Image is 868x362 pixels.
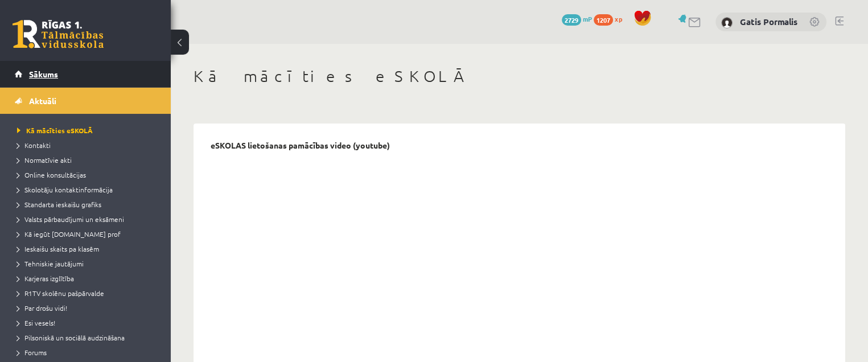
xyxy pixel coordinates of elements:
span: Par drošu vidi! [17,303,67,312]
span: xp [615,14,622,23]
a: Aktuāli [15,88,157,114]
a: Gatis Pormalis [740,16,797,27]
a: Par drošu vidi! [17,303,159,313]
a: R1TV skolēnu pašpārvalde [17,288,159,298]
a: Sākums [15,61,157,87]
a: Rīgas 1. Tālmācības vidusskola [13,20,104,48]
a: Valsts pārbaudījumi un eksāmeni [17,214,159,224]
span: Kā iegūt [DOMAIN_NAME] prof [17,229,121,238]
span: Esi vesels! [17,318,55,327]
span: R1TV skolēnu pašpārvalde [17,289,104,298]
a: 1207 xp [594,14,628,23]
a: Normatīvie akti [17,155,159,165]
span: Aktuāli [29,96,56,106]
span: Kā mācīties eSKOLĀ [17,126,93,135]
span: Standarta ieskaišu grafiks [17,200,101,209]
span: Forums [17,348,47,357]
span: Skolotāju kontaktinformācija [17,185,113,194]
span: Normatīvie akti [17,155,72,164]
span: Tehniskie jautājumi [17,259,84,268]
span: Valsts pārbaudījumi un eksāmeni [17,215,124,224]
img: Gatis Pormalis [721,17,733,28]
span: Kontakti [17,141,51,150]
a: Esi vesels! [17,318,159,328]
span: Sākums [29,69,58,79]
span: Online konsultācijas [17,170,86,179]
a: Tehniskie jautājumi [17,258,159,269]
a: Skolotāju kontaktinformācija [17,184,159,195]
span: 1207 [594,14,613,26]
span: Pilsoniskā un sociālā audzināšana [17,333,125,342]
a: Kā iegūt [DOMAIN_NAME] prof [17,229,159,239]
span: 2729 [562,14,581,26]
h1: Kā mācīties eSKOLĀ [194,67,845,86]
span: mP [583,14,592,23]
a: Karjeras izglītība [17,273,159,283]
a: Forums [17,347,159,357]
a: Pilsoniskā un sociālā audzināšana [17,332,159,343]
a: Ieskaišu skaits pa klasēm [17,244,159,254]
a: Standarta ieskaišu grafiks [17,199,159,209]
a: Kontakti [17,140,159,150]
a: Kā mācīties eSKOLĀ [17,125,159,135]
a: Online konsultācijas [17,170,159,180]
span: Ieskaišu skaits pa klasēm [17,244,99,253]
p: eSKOLAS lietošanas pamācības video (youtube) [211,141,390,150]
a: 2729 mP [562,14,592,23]
span: Karjeras izglītība [17,274,74,283]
